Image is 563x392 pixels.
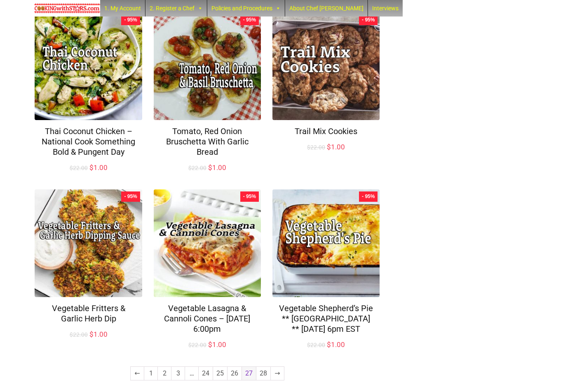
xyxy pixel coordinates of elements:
span: Page 27 [242,367,256,380]
a: Page 1 [144,367,157,380]
bdi: 1.00 [89,163,108,172]
bdi: 22.00 [307,144,325,151]
a: Trail Mix Cookies [295,126,357,136]
bdi: 22.00 [188,342,206,348]
span: - 95% [124,17,137,23]
span: $ [208,163,212,172]
a: Page 26 [228,367,242,380]
a: Tomato, Red Onion Bruschetta With Garlic Bread [166,126,249,157]
bdi: 1.00 [327,143,345,151]
a: Page 3 [171,367,185,380]
img: Tomato, Red Onion Bruschetta With Garlic Bread [154,13,261,120]
bdi: 1.00 [89,330,108,338]
span: - 95% [362,194,375,200]
a: Page 24 [199,367,213,380]
bdi: 1.00 [327,340,345,349]
img: Thai Coconut Chicken – National Cook Something Bold & Pungent Day [35,13,142,120]
a: ← [131,367,144,380]
bdi: 1.00 [208,340,226,349]
a: → [271,367,284,380]
span: $ [70,165,73,171]
span: $ [188,165,192,171]
span: $ [327,340,331,349]
bdi: 22.00 [70,165,88,171]
span: $ [307,144,310,151]
a: Page 25 [213,367,227,380]
span: … [185,367,198,380]
span: $ [327,143,331,151]
bdi: 1.00 [208,163,226,172]
img: Chef Paula's Cooking With Stars [34,3,100,13]
span: $ [307,342,310,348]
span: $ [188,342,192,348]
a: Thai Coconut Chicken – National Cook Something Bold & Pungent Day [42,126,135,157]
span: - 95% [243,194,256,200]
a: Page 2 [158,367,171,380]
a: Vegetable Fritters & Garlic Herb Dip [52,303,125,324]
span: $ [89,163,94,172]
bdi: 22.00 [188,165,206,171]
span: $ [70,331,73,338]
span: - 95% [124,194,137,200]
span: $ [89,330,94,338]
bdi: 22.00 [70,331,88,338]
bdi: 22.00 [307,342,325,348]
img: Vegetable Fritters & Garlic Herb Dip [35,189,142,297]
img: Vegetable Lasagna & Cannoli Cones – Mon 6/15 at 6:00pm [154,189,261,297]
a: Page 28 [256,367,270,380]
a: Vegetable Shepherd’s Pie ** [GEOGRAPHIC_DATA] ** [DATE] 6pm EST [279,303,373,334]
img: Trail Mix Cookies [272,13,380,120]
img: Vegetable Shepherd’s Pie ** England ** Mon.Dec.7 at 6pm EST [272,189,380,297]
span: $ [208,340,212,349]
span: - 95% [243,17,256,23]
span: - 95% [362,17,375,23]
a: Vegetable Lasagna & Cannoli Cones – [DATE] 6:00pm [164,303,250,334]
